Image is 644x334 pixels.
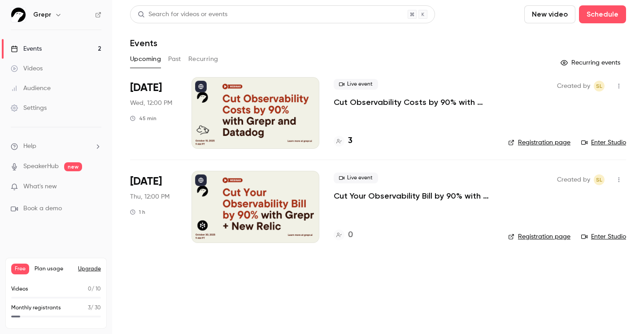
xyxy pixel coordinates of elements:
[130,115,157,122] div: 45 min
[348,135,352,147] h4: 3
[594,81,605,91] span: Summer Lambert
[33,10,51,19] h6: Grepr
[11,142,101,151] li: help-dropdown-opener
[508,138,570,147] a: Registration page
[88,285,101,293] p: / 10
[557,56,626,70] button: Recurring events
[596,174,602,185] span: SL
[130,81,162,95] span: [DATE]
[11,304,61,312] p: Monthly registrants
[23,142,36,151] span: Help
[130,77,177,149] div: Oct 15 Wed, 9:00 AM (America/Los Angeles)
[11,84,51,93] div: Audience
[508,232,570,241] a: Registration page
[557,81,590,91] span: Created by
[334,97,494,108] a: Cut Observability Costs by 90% with Grepr + Datadog
[23,182,57,191] span: What's new
[579,5,626,23] button: Schedule
[11,264,29,274] span: Free
[138,10,227,19] div: Search for videos or events
[130,99,172,108] span: Wed, 12:00 PM
[524,5,575,23] button: New video
[23,204,62,213] span: Book a demo
[334,229,353,241] a: 0
[581,232,626,241] a: Enter Studio
[11,8,26,22] img: Grepr
[334,135,352,147] a: 3
[334,191,494,201] a: Cut Your Observability Bill by 90% with Grepr + New Relic
[168,52,181,66] button: Past
[188,52,218,66] button: Recurring
[11,64,43,73] div: Videos
[35,265,73,273] span: Plan usage
[130,208,145,216] div: 1 h
[130,192,170,201] span: Thu, 12:00 PM
[130,174,162,189] span: [DATE]
[130,38,157,48] h1: Events
[348,229,353,241] h4: 0
[23,162,59,171] a: SpeakerHub
[88,304,101,312] p: / 30
[334,173,378,183] span: Live event
[11,44,42,53] div: Events
[11,285,28,293] p: Videos
[88,286,91,292] span: 0
[11,104,47,113] div: Settings
[334,79,378,90] span: Live event
[594,174,605,185] span: Summer Lambert
[64,162,82,171] span: new
[130,52,161,66] button: Upcoming
[557,174,590,185] span: Created by
[581,138,626,147] a: Enter Studio
[88,305,91,311] span: 3
[78,265,101,273] button: Upgrade
[596,81,602,91] span: SL
[130,171,177,243] div: Oct 30 Thu, 11:00 AM (America/Chicago)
